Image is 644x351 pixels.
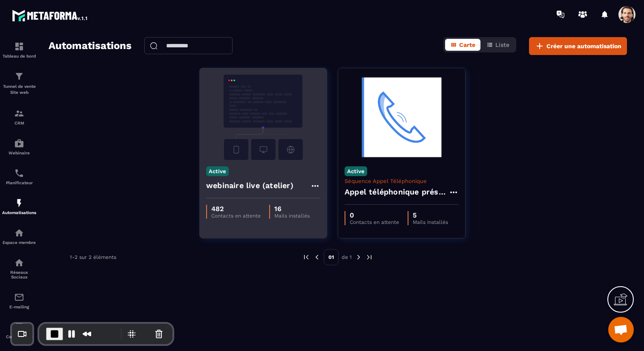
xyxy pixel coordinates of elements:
[206,166,229,176] p: Active
[70,254,116,260] p: 1-2 sur 2 éléments
[14,228,24,238] img: automations
[211,205,261,213] p: 482
[14,292,24,302] img: email
[14,71,24,81] img: formation
[302,253,310,261] img: prev
[2,210,36,215] p: Automatisations
[345,186,448,198] h4: Appel téléphonique présence
[2,286,36,316] a: emailemailE-mailing
[2,334,36,339] p: Comptabilité
[495,41,509,48] span: Liste
[14,138,24,148] img: automations
[2,305,36,309] p: E-mailing
[2,65,36,102] a: formationformationTunnel de vente Site web
[14,41,24,52] img: formation
[345,166,367,176] p: Active
[274,213,310,219] p: Mails installés
[2,35,36,65] a: formationformationTableau de bord
[49,37,132,55] h2: Automatisations
[481,39,515,51] button: Liste
[2,316,36,345] a: accountantaccountantComptabilité
[211,213,261,219] p: Contacts en attente
[2,121,36,125] p: CRM
[546,42,621,50] span: Créer une automatisation
[350,219,399,225] p: Contacts en attente
[365,253,373,261] img: next
[445,39,480,51] button: Carte
[345,75,459,160] img: automation-background
[14,108,24,119] img: formation
[608,317,634,342] div: Ouvrir le chat
[206,75,320,160] img: automation-background
[12,8,89,23] img: logo
[2,151,36,155] p: Webinaire
[2,132,36,162] a: automationsautomationsWebinaire
[14,198,24,208] img: automations
[2,251,36,286] a: social-networksocial-networkRéseaux Sociaux
[2,180,36,185] p: Planificateur
[342,254,352,261] p: de 1
[459,41,475,48] span: Carte
[529,37,627,55] button: Créer une automatisation
[2,240,36,245] p: Espace membre
[2,54,36,58] p: Tableau de bord
[413,219,448,225] p: Mails installés
[206,180,293,191] h4: webinaire live (atelier)
[274,205,310,213] p: 16
[313,253,321,261] img: prev
[2,162,36,191] a: schedulerschedulerPlanificateur
[2,191,36,221] a: automationsautomationsAutomatisations
[2,102,36,132] a: formationformationCRM
[345,178,459,184] p: Séquence Appel Téléphonique
[2,270,36,279] p: Réseaux Sociaux
[14,168,24,178] img: scheduler
[14,322,24,332] img: accountant
[413,211,448,219] p: 5
[355,253,362,261] img: next
[14,258,24,268] img: social-network
[350,211,399,219] p: 0
[2,84,36,96] p: Tunnel de vente Site web
[2,221,36,251] a: automationsautomationsEspace membre
[324,249,339,265] p: 01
